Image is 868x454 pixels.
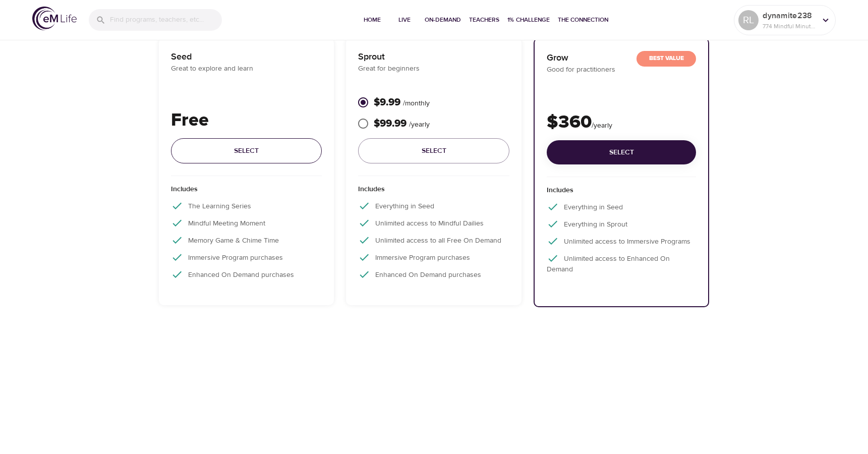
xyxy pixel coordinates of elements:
p: dynamite238 [763,10,816,22]
div: RL [738,10,759,30]
button: Select [171,138,322,164]
p: Memory Game & Chime Time [171,234,322,246]
p: Good for practitioners [547,65,696,75]
p: Enhanced On Demand purchases [358,268,509,280]
p: Free [171,107,322,134]
p: Enhanced On Demand purchases [171,268,322,280]
p: Immersive Program purchases [171,251,322,263]
p: Includes [547,185,696,201]
span: Live [392,15,417,25]
p: Great for beginners [358,64,509,74]
input: Find programs, teachers, etc... [110,9,222,31]
p: Includes [358,184,509,200]
p: Includes [171,184,322,200]
span: Select [179,145,314,157]
p: $9.99 [374,95,430,110]
span: Select [366,145,501,157]
p: Mindful Meeting Moment [171,217,322,229]
p: Seed [171,50,322,64]
p: Everything in Seed [358,200,509,212]
span: Select [555,146,688,159]
p: Everything in Seed [547,201,696,213]
p: 774 Mindful Minutes [763,22,816,31]
p: $99.99 [374,116,430,131]
p: Immersive Program purchases [358,251,509,263]
span: Teachers [469,15,499,25]
button: Select [358,138,509,164]
span: Home [360,15,384,25]
p: Unlimited access to Mindful Dailies [358,217,509,229]
span: 1% Challenge [507,15,550,25]
p: The Learning Series [171,200,322,212]
button: Select [547,140,696,165]
img: logo [32,7,77,30]
span: / yearly [409,120,430,129]
p: Grow [547,51,696,65]
span: / yearly [592,121,612,130]
span: On-Demand [425,15,461,25]
span: / monthly [403,99,430,108]
span: The Connection [558,15,608,25]
p: $360 [547,109,696,136]
p: Great to explore and learn [171,64,322,74]
p: Sprout [358,50,509,64]
p: Everything in Sprout [547,218,696,230]
p: Unlimited access to all Free On Demand [358,234,509,246]
p: Unlimited access to Immersive Programs [547,235,696,247]
p: Unlimited access to Enhanced On Demand [547,252,696,275]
